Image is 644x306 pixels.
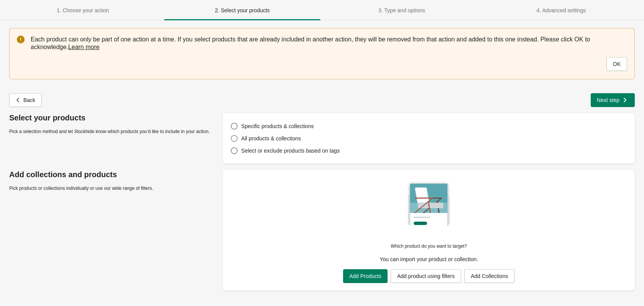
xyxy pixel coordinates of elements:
p: Select your products [9,113,215,122]
p: Add collections and products [9,170,215,179]
button: Next step [591,93,635,107]
p: Pick a selection method and let Stockhide know which products you’d like to include in your action. [9,128,215,135]
button: Add Products [343,269,388,283]
p: Each product can only be part of one action at a time. If you select products that are already in... [31,36,627,51]
span: Next step [597,97,619,103]
button: Add product using filters [391,269,461,283]
span: OK [613,61,621,67]
span: 3. Type and options [378,7,425,13]
button: Back [9,93,42,107]
span: Back [23,97,35,103]
span: Add Collections [471,273,508,279]
button: Add Collections [464,269,514,283]
span: 4. Advanced settings [536,7,586,13]
span: Select or exclude products based on tags [241,148,340,154]
a: Learn more [68,44,100,50]
img: createCatalogImage [408,178,450,235]
span: Add Products [349,273,381,279]
span: Add product using filters [397,273,455,279]
p: You can import your product or collection. [379,255,478,263]
span: Specific products & collections [241,123,314,129]
span: All products & collections [241,135,301,141]
p: Which product do you want to target? [391,243,467,249]
p: Pick products or collections individually or use our wide range of filters. [9,185,215,191]
button: OK [606,57,627,71]
span: 1. Choose your action [57,7,109,13]
span: 2. Select your products [215,7,269,13]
